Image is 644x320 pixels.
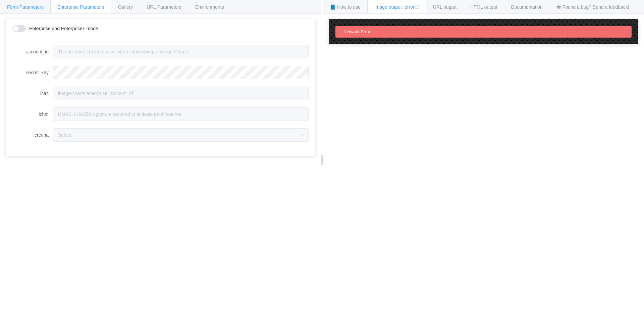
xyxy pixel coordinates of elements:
label: account_id [12,45,53,58]
span: Enterprise Parameters [57,4,104,10]
span: Gallery [118,4,133,10]
span: Form Parameters [7,4,44,10]
input: HMAC-SHA256 signature required to activate paid features [53,107,309,121]
span: Environments [195,4,224,10]
input: The account_id you receive when subscribing to Image-Charts [53,45,309,58]
label: icac [12,87,53,100]
input: image-charts enterprise `account_id` [53,87,309,100]
span: URL Parameters [147,4,181,10]
input: Select [53,128,309,142]
span: 🕷 Found a bug? Send a feedback! [556,4,629,10]
span: Network Error [343,29,370,34]
label: secret_key [12,66,53,79]
label: ichm [12,107,53,121]
span: Documentation [511,4,543,10]
span: HTML output [470,4,497,10]
span: - error [402,4,419,10]
span: URL output [433,4,457,10]
span: Enterprise and Enterprise+ mode [29,26,98,31]
span: Image output [374,4,419,10]
label: icretina [12,128,53,142]
span: 📘 How to use [330,4,361,10]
